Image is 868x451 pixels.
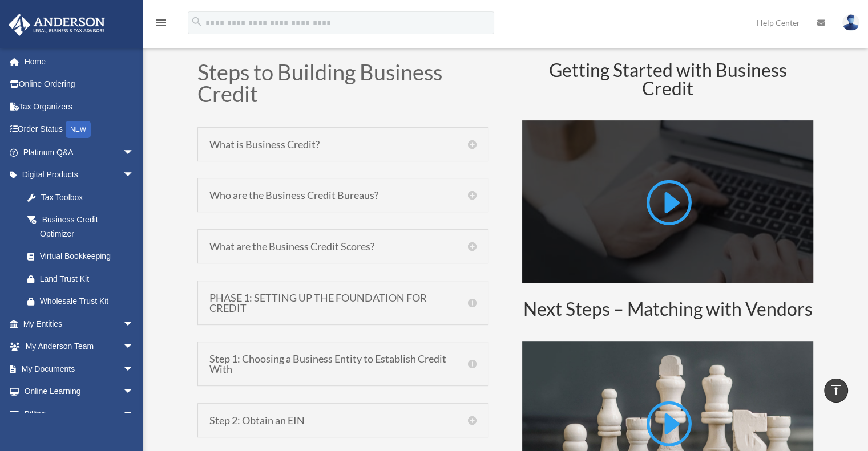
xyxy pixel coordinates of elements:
a: Platinum Q&Aarrow_drop_down [8,141,151,164]
div: Tax Toolbox [40,190,137,205]
a: My Anderson Teamarrow_drop_down [8,335,151,358]
span: arrow_drop_down [123,380,146,404]
a: Wholesale Trust Kit [16,290,151,313]
a: Online Learningarrow_drop_down [8,380,151,403]
a: Virtual Bookkeeping [16,245,151,268]
a: Business Credit Optimizer [16,209,146,245]
img: User Pic [842,14,859,31]
h5: Step 1: Choosing a Business Entity to Establish Credit With [209,354,477,374]
h1: Steps to Building Business Credit [197,61,488,110]
a: Land Trust Kit [16,267,151,290]
h5: Who are the Business Credit Bureaus? [209,190,477,200]
a: Home [8,50,151,73]
img: Anderson Advisors Platinum Portal [5,14,108,36]
span: arrow_drop_down [123,403,146,426]
a: Order StatusNEW [8,118,151,141]
a: Tax Organizers [8,95,151,118]
a: vertical_align_top [824,379,848,403]
h5: PHASE 1: SETTING UP THE FOUNDATION FOR CREDIT [209,292,477,313]
a: My Documentsarrow_drop_down [8,357,151,380]
a: Tax Toolbox [16,186,151,209]
i: vertical_align_top [829,383,843,397]
span: arrow_drop_down [123,335,146,359]
h5: Step 2: Obtain an EIN [209,415,477,425]
span: arrow_drop_down [123,164,146,187]
span: Getting Started with Business Credit [549,59,786,99]
div: Business Credit Optimizer [40,213,131,241]
div: Land Trust Kit [40,272,137,286]
div: Virtual Bookkeeping [40,249,137,263]
span: Next Steps – Matching with Vendors [523,298,813,320]
a: Online Ordering [8,73,151,96]
a: My Entitiesarrow_drop_down [8,312,151,335]
i: search [191,15,203,28]
span: arrow_drop_down [123,141,146,164]
span: arrow_drop_down [123,312,146,336]
h5: What are the Business Credit Scores? [209,241,477,251]
div: Wholesale Trust Kit [40,294,137,308]
div: NEW [66,121,91,138]
a: Billingarrow_drop_down [8,403,151,425]
span: arrow_drop_down [123,357,146,381]
i: menu [154,16,168,30]
h5: What is Business Credit? [209,139,477,149]
a: Digital Productsarrow_drop_down [8,164,151,186]
a: menu [154,20,168,30]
